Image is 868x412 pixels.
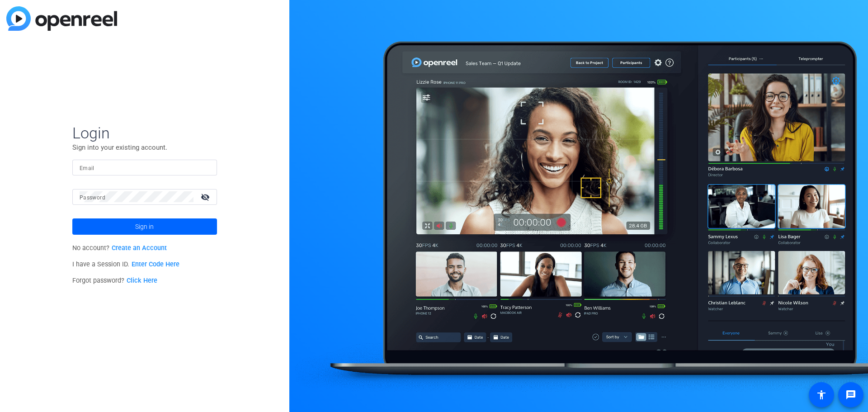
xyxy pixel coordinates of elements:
p: Sign into your existing account. [72,142,217,152]
span: Login [72,123,217,142]
span: Forgot password? [72,277,157,284]
a: Enter Code Here [132,260,179,268]
mat-icon: message [845,389,856,400]
a: Click Here [127,277,157,284]
button: Sign in [72,218,217,235]
span: Sign in [135,215,154,238]
img: blue-gradient.svg [6,6,117,31]
mat-label: Password [80,194,105,201]
span: I have a Session ID. [72,260,179,268]
a: Create an Account [112,244,167,252]
mat-icon: accessibility [816,389,827,400]
mat-icon: visibility_off [195,190,217,204]
span: No account? [72,244,167,252]
input: Enter Email Address [80,162,210,173]
mat-label: Email [80,165,94,171]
